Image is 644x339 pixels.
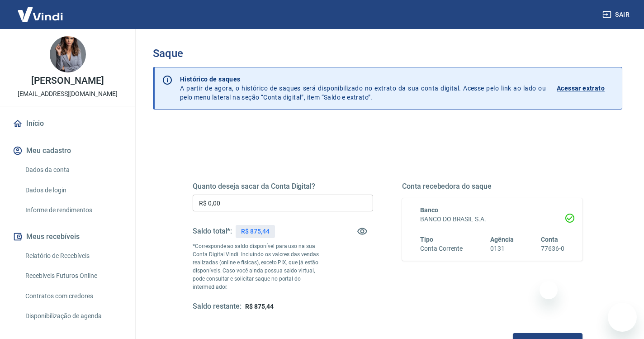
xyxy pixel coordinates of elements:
[608,303,637,332] iframe: Botão para abrir a janela de mensagens
[540,281,558,299] iframe: Fechar mensagem
[22,267,124,285] a: Recebíveis Futuros Online
[22,181,124,200] a: Dados de login
[490,244,514,253] h6: 0131
[22,247,124,265] a: Relatório de Recebíveis
[245,303,274,310] span: R$ 875,44
[50,36,86,72] img: 399da197-424b-46bb-811a-e55c91d198de.jpeg
[193,227,232,236] h5: Saldo total*:
[11,0,70,28] img: Vindi
[193,302,241,311] h5: Saldo restante:
[11,114,124,134] a: Início
[490,236,514,243] span: Agência
[601,6,633,23] button: Sair
[402,182,582,191] h5: Conta recebedora do saque
[22,161,124,179] a: Dados da conta
[22,201,124,220] a: Informe de rendimentos
[557,84,605,93] p: Acessar extrato
[420,236,433,243] span: Tipo
[541,244,564,253] h6: 77636-0
[22,307,124,325] a: Disponibilização de agenda
[420,206,438,214] span: Banco
[18,89,118,99] p: [EMAIL_ADDRESS][DOMAIN_NAME]
[420,244,463,253] h6: Conta Corrente
[11,141,124,161] button: Meu cadastro
[153,47,622,60] h3: Saque
[193,182,373,191] h5: Quanto deseja sacar da Conta Digital?
[241,227,270,236] p: R$ 875,44
[31,76,104,86] p: [PERSON_NAME]
[22,287,124,306] a: Contratos com credores
[557,75,615,102] a: Acessar extrato
[420,215,564,224] h6: BANCO DO BRASIL S.A.
[180,75,546,102] p: A partir de agora, o histórico de saques será disponibilizado no extrato da sua conta digital. Ac...
[193,242,328,291] p: *Corresponde ao saldo disponível para uso na sua Conta Digital Vindi. Incluindo os valores das ve...
[11,227,124,247] button: Meus recebíveis
[180,75,546,84] p: Histórico de saques
[541,236,558,243] span: Conta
